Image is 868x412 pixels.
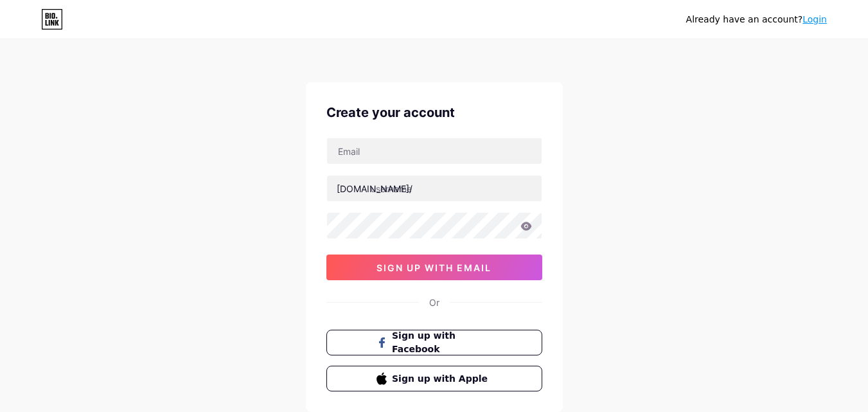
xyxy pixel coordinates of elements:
span: Sign up with Apple [392,372,492,386]
input: username [327,175,542,201]
button: Sign up with Facebook [326,330,542,355]
button: Sign up with Apple [326,366,542,391]
span: Sign up with Facebook [392,329,492,356]
div: Already have an account? [686,13,827,26]
div: [DOMAIN_NAME]/ [337,182,412,195]
input: Email [327,138,542,164]
span: sign up with email [376,262,492,273]
a: Login [802,14,827,24]
div: Create your account [326,103,542,122]
div: Or [429,296,439,309]
button: sign up with email [326,255,542,280]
